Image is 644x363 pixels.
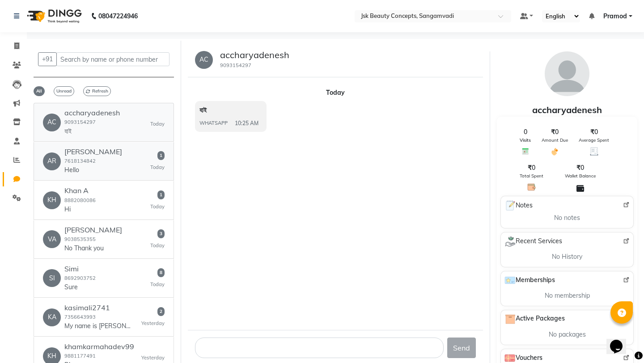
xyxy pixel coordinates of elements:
span: Visits [520,137,531,144]
small: Yesterday [141,320,165,327]
small: Today [150,281,165,288]
button: +91 [38,52,57,66]
div: AC [195,51,213,69]
small: 9038535355 [64,236,96,242]
span: WHATSAPP [199,119,228,127]
h6: [PERSON_NAME] [64,226,122,234]
p: Hello [64,165,122,175]
div: AC [43,114,61,131]
small: 9093154297 [220,62,251,68]
span: হাই [199,106,207,114]
small: 7356643993 [64,314,96,320]
div: accharyadenesh [497,103,637,117]
span: Amount Due [542,137,568,144]
img: Average Spent Icon [590,147,598,156]
span: Average Spent [579,137,609,144]
h6: accharyadenesh [64,109,120,117]
small: Yesterday [141,354,165,362]
small: 9881177491 [64,353,96,359]
h6: kasimali2741 [64,304,131,312]
span: Wallet Balance [565,173,596,179]
span: 1 [157,151,165,160]
iframe: chat widget [606,327,635,354]
h6: khamkarmahadev99 [64,342,134,351]
span: Notes [504,200,533,211]
p: Hi [64,205,96,214]
img: Amount Due Icon [551,147,559,156]
span: Recent Services [504,236,562,247]
small: 7618134842 [64,158,96,164]
img: logo [23,4,84,29]
b: 08047224946 [98,4,138,29]
span: No History [552,252,582,262]
span: Unread [54,86,74,96]
small: Today [150,164,165,171]
div: SI [43,269,61,287]
p: Sure [64,283,96,292]
small: 8882080086 [64,197,96,203]
div: AR [43,152,61,170]
span: 0 [524,127,527,137]
span: All [34,86,45,96]
p: No Thank you [64,244,122,253]
span: ₹0 [576,163,584,173]
small: 9093154297 [64,119,96,125]
small: 8692903752 [64,275,96,281]
small: Today [150,203,165,211]
span: Total Spent [520,173,543,179]
h6: Khan A [64,186,96,195]
span: No membership [545,291,590,300]
span: 8 [157,268,165,277]
span: Memberships [504,275,555,286]
h6: [PERSON_NAME] [64,148,122,156]
p: My name is [PERSON_NAME] I am [PERSON_NAME] shop [64,321,131,331]
span: 2 [157,307,165,316]
span: 1 [157,190,165,199]
span: Pramod [603,12,627,21]
img: Total Spent Icon [527,183,536,191]
span: Refresh [83,86,111,96]
small: Today [150,120,165,128]
div: KA [43,308,61,326]
div: VA [43,230,61,248]
span: ₹0 [590,127,598,137]
strong: Today [326,89,345,97]
span: No packages [549,330,586,339]
h6: Simi [64,265,96,273]
span: Active Packages [504,314,565,325]
input: Search by name or phone number [56,52,169,66]
small: Today [150,242,165,249]
span: 3 [157,229,165,238]
span: 10:25 AM [235,119,258,127]
span: ₹0 [528,163,535,173]
span: ₹0 [551,127,559,137]
span: No notes [554,213,580,223]
p: হাই [64,127,120,136]
h5: accharyadenesh [220,50,289,60]
img: avatar [545,51,589,96]
div: KH [43,191,61,209]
